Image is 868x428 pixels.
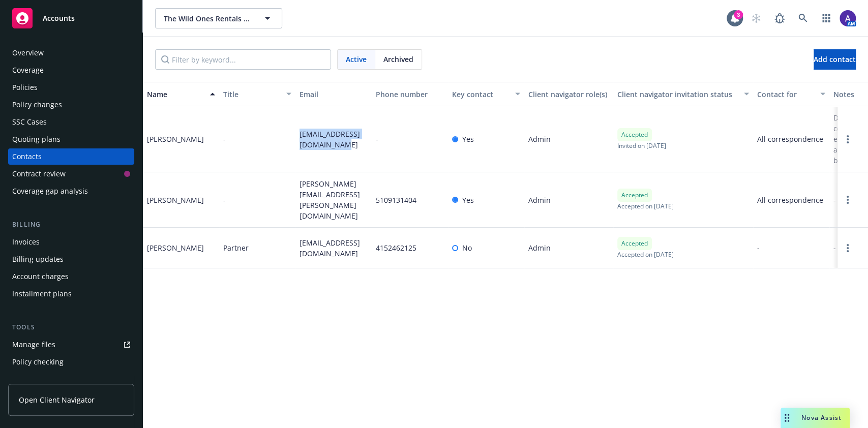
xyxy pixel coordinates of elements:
div: Phone number [376,89,444,100]
div: Manage files [12,337,55,353]
span: Accepted [621,191,648,200]
div: Contacts [12,148,42,165]
div: Installment plans [12,286,72,302]
div: Coverage gap analysis [12,183,88,199]
button: Name [143,82,219,106]
div: [PERSON_NAME] [147,195,204,205]
input: Filter by keyword... [155,49,331,70]
button: Client navigator role(s) [524,82,613,106]
span: [EMAIL_ADDRESS][DOMAIN_NAME] [300,129,368,150]
div: [PERSON_NAME] [147,134,204,144]
span: All correspondence [757,195,825,205]
a: Installment plans [8,286,134,302]
button: Email [295,82,372,106]
span: Active [346,54,367,65]
span: Admin [528,242,551,253]
div: Drag to move [781,408,793,428]
a: Policy changes [8,97,134,113]
img: photo [840,10,856,26]
a: Report a Bug [769,8,790,28]
span: Add contact [814,54,856,64]
a: Overview [8,45,134,61]
span: Accounts [43,14,75,22]
span: Accepted [621,130,648,139]
div: Coverage [12,62,44,78]
a: Open options [842,194,854,206]
a: Coverage gap analysis [8,183,134,199]
a: Open options [842,133,854,145]
button: Client navigator invitation status [613,82,753,106]
div: Overview [12,45,44,61]
a: Quoting plans [8,131,134,147]
button: Nova Assist [781,408,850,428]
span: Partner [223,242,249,253]
div: 3 [734,10,743,19]
span: [EMAIL_ADDRESS][DOMAIN_NAME] [300,237,368,259]
span: Nova Assist [801,413,842,422]
div: [PERSON_NAME] [147,242,204,253]
div: Account charges [12,268,69,285]
div: Title [223,89,280,100]
a: Policies [8,79,134,96]
a: Coverage [8,62,134,78]
span: Admin [528,195,551,205]
span: No [462,242,472,253]
a: Policy checking [8,354,134,370]
div: Invoices [12,234,40,250]
a: Invoices [8,234,134,250]
div: Billing updates [12,251,64,267]
div: Tools [8,322,134,332]
a: Manage files [8,337,134,353]
div: Policy checking [12,354,64,370]
span: The Wild Ones Rentals LLC [164,13,252,24]
a: Accounts [8,4,134,33]
a: Manage exposures [8,371,134,387]
span: Yes [462,195,474,205]
button: The Wild Ones Rentals LLC [155,8,282,28]
div: Name [147,89,204,100]
span: Accepted on [DATE] [617,202,674,210]
div: SSC Cases [12,114,47,130]
button: Add contact [814,49,856,70]
span: Invited on [DATE] [617,141,666,150]
span: All correspondence [757,134,825,144]
span: - [757,242,760,253]
span: - [223,134,226,144]
div: Client navigator invitation status [617,89,738,100]
button: Contact for [753,82,829,106]
span: 5109131404 [376,195,416,205]
a: Contract review [8,166,134,182]
span: Yes [462,134,474,144]
div: Quoting plans [12,131,61,147]
div: Contact for [757,89,814,100]
a: Start snowing [746,8,766,28]
div: Contract review [12,166,66,182]
a: Account charges [8,268,134,285]
div: Billing [8,220,134,230]
span: 4152462125 [376,242,416,253]
span: Admin [528,134,551,144]
div: Policies [12,79,38,96]
button: Key contact [448,82,524,106]
span: Archived [383,54,413,65]
span: - [223,195,226,205]
div: Policy changes [12,97,62,113]
span: Accepted on [DATE] [617,250,674,259]
div: Key contact [452,89,509,100]
button: Phone number [372,82,448,106]
div: Client navigator role(s) [528,89,609,100]
a: Contacts [8,148,134,165]
span: Open Client Navigator [19,394,95,405]
button: Title [219,82,295,106]
a: Billing updates [8,251,134,267]
a: Search [793,8,813,28]
span: [PERSON_NAME][EMAIL_ADDRESS][PERSON_NAME][DOMAIN_NAME] [300,178,368,221]
div: Email [300,89,368,100]
span: Accepted [621,239,648,248]
span: - [376,134,378,144]
a: Open options [842,242,854,254]
div: Manage exposures [12,371,77,387]
a: Switch app [816,8,836,28]
a: SSC Cases [8,114,134,130]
